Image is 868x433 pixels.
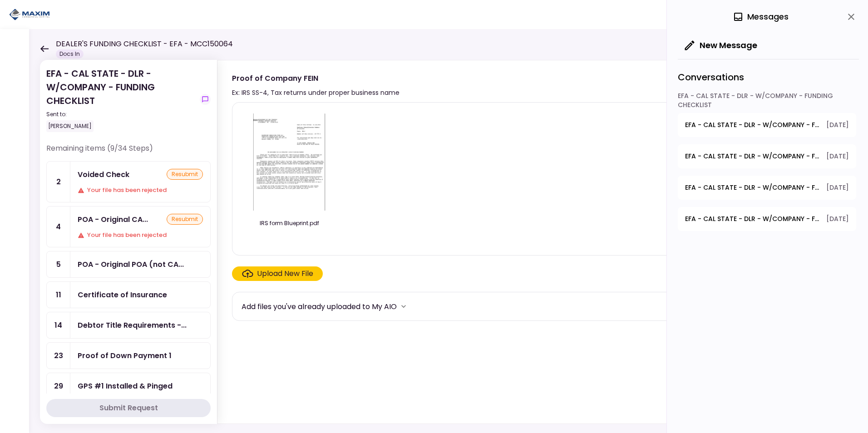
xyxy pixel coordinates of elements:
[78,186,203,195] div: Your file has been rejected
[46,342,211,369] a: 23Proof of Down Payment 1
[46,312,211,339] a: 14Debtor Title Requirements - Other Requirements
[9,8,50,21] img: Partner icon
[56,39,233,49] h1: DEALER'S FUNDING CHECKLIST - EFA - MCC150064
[232,266,323,281] span: Click here to upload the required document
[397,300,410,313] button: more
[47,162,70,202] div: 2
[167,214,203,225] div: resubmit
[46,206,211,247] a: 4POA - Original CA Reg 260, 256, & 4008 (Received in house)resubmitYour file has been rejected
[217,60,850,424] div: Proof of Company FEINEx: IRS SS-4, Tax returns under proper business namesubmittedshow-messagesIR...
[47,312,70,338] div: 14
[46,67,196,132] div: EFA - CAL STATE - DLR - W/COMPANY - FUNDING CHECKLIST
[167,169,203,180] div: resubmit
[46,110,196,118] div: Sent to:
[47,373,70,399] div: 29
[242,219,337,227] div: IRS form Blueprint.pdf
[46,399,211,417] button: Submit Request
[47,343,70,369] div: 23
[826,152,849,161] span: [DATE]
[826,214,849,224] span: [DATE]
[678,34,764,57] button: New Message
[678,144,856,168] button: open-conversation
[685,214,820,224] span: EFA - CAL STATE - DLR - W/COMPANY - FUNDING CHECKLIST - GPS Units Ordered
[232,87,399,98] div: Ex: IRS SS-4, Tax returns under proper business name
[843,9,859,25] button: close
[200,94,211,105] button: show-messages
[242,301,397,312] div: Add files you've already uploaded to My AIO
[678,113,856,137] button: open-conversation
[78,169,129,180] div: Voided Check
[47,282,70,308] div: 11
[826,120,849,130] span: [DATE]
[685,120,820,130] span: EFA - CAL STATE - DLR - W/COMPANY - FUNDING CHECKLIST - Title Application
[46,251,211,278] a: 5POA - Original POA (not CA or GA) (Received in house)
[47,251,70,277] div: 5
[46,143,211,161] div: Remaining items (9/34 Steps)
[78,320,187,331] div: Debtor Title Requirements - Other Requirements
[232,73,399,84] div: Proof of Company FEIN
[678,176,856,200] button: open-conversation
[733,10,789,24] div: Messages
[826,183,849,192] span: [DATE]
[46,373,211,399] a: 29GPS #1 Installed & Pinged
[78,350,172,361] div: Proof of Down Payment 1
[685,152,820,161] span: EFA - CAL STATE - DLR - W/COMPANY - FUNDING CHECKLIST - Voided Check
[678,91,856,113] div: EFA - CAL STATE - DLR - W/COMPANY - FUNDING CHECKLIST
[78,289,167,300] div: Certificate of Insurance
[47,207,70,247] div: 4
[78,380,173,392] div: GPS #1 Installed & Pinged
[46,281,211,308] a: 11Certificate of Insurance
[46,161,211,202] a: 2Voided CheckresubmitYour file has been rejected
[685,183,820,192] span: EFA - CAL STATE - DLR - W/COMPANY - FUNDING CHECKLIST - POA - Original CA Reg 260, 256, & 4008 (R...
[56,49,84,59] div: Docs In
[78,259,184,270] div: POA - Original POA (not CA or GA) (Received in house)
[257,268,313,279] div: Upload New File
[99,403,158,413] div: Submit Request
[678,207,856,231] button: open-conversation
[78,231,203,240] div: Your file has been rejected
[46,120,94,132] div: [PERSON_NAME]
[78,214,148,225] div: POA - Original CA Reg 260, 256, & 4008 (Received in house)
[678,59,859,91] div: Conversations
